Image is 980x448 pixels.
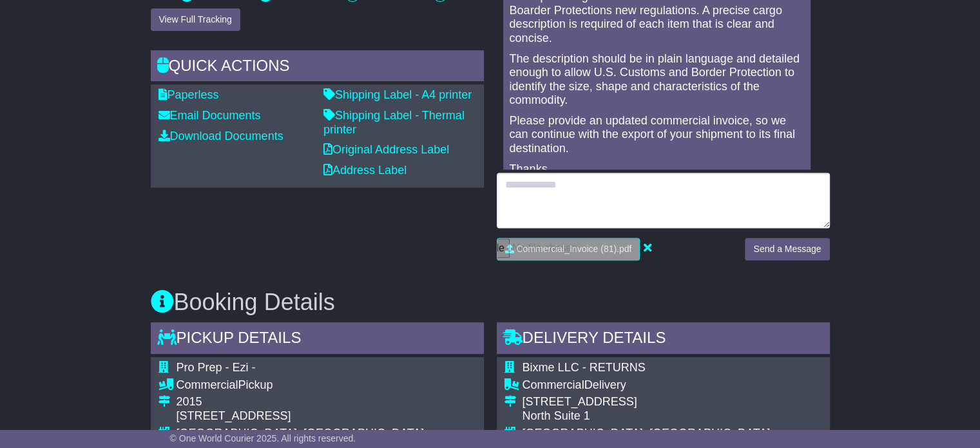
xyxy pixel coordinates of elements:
a: Address Label [323,164,407,177]
div: [STREET_ADDRESS] [177,409,425,424]
div: Pickup Details [151,322,484,357]
a: Download Documents [159,130,283,142]
button: View Full Tracking [151,8,240,31]
span: Commercial [523,378,584,391]
div: 2015 [177,395,425,409]
p: Thanks, [510,162,804,177]
a: Original Address Label [323,143,449,156]
div: North Suite 1 [523,409,771,424]
a: Shipping Label - Thermal printer [323,109,465,136]
p: Please provide an updated commercial invoice, so we can continue with the export of your shipment... [510,114,804,156]
span: Bixme LLC - RETURNS [523,361,646,374]
div: [STREET_ADDRESS] [523,395,771,409]
div: Delivery Details [497,322,830,357]
div: Quick Actions [151,50,484,85]
span: Pro Prep - Ezi - [177,361,256,374]
div: [GEOGRAPHIC_DATA], [GEOGRAPHIC_DATA] [523,427,771,441]
button: Send a Message [745,238,829,260]
div: Pickup [177,378,425,393]
a: Shipping Label - A4 printer [323,88,472,101]
a: Email Documents [159,109,261,122]
a: Paperless [159,88,219,101]
div: Delivery [523,378,771,393]
span: © One World Courier 2025. All rights reserved. [170,433,356,443]
h3: Booking Details [151,289,830,315]
p: The description should be in plain language and detailed enough to allow U.S. Customs and Border ... [510,52,804,108]
span: Commercial [177,378,238,391]
div: [GEOGRAPHIC_DATA], [GEOGRAPHIC_DATA] [177,427,425,441]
